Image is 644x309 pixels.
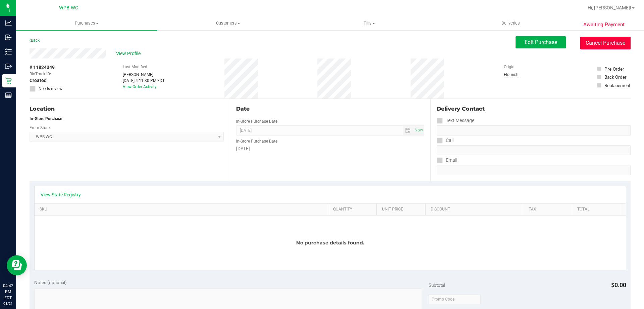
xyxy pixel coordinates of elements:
a: Discount [431,207,521,212]
inline-svg: Reports [5,92,12,99]
inline-svg: Analytics [5,20,12,26]
p: 04:42 PM EDT [3,283,13,301]
span: Created [30,77,47,84]
label: Last Modified [123,64,147,70]
strong: In-Store Purchase [30,116,62,121]
iframe: Resource center [7,255,27,275]
div: [DATE] [236,145,424,152]
a: Quantity [333,207,374,212]
a: Deliveries [440,16,581,30]
span: Subtotal [429,282,445,288]
a: Total [577,207,618,212]
span: Tills [299,20,439,26]
div: Delivery Contact [437,105,631,113]
input: Format: (999) 999-9999 [437,145,631,155]
a: Back [30,38,40,43]
div: Flourish [504,72,537,78]
a: Unit Price [382,207,423,212]
label: In-Store Purchase Date [236,138,277,144]
span: BioTrack ID: [30,71,51,77]
input: Promo Code [429,294,481,304]
button: Edit Purchase [516,36,566,48]
input: Format: (999) 999-9999 [437,125,631,136]
a: Tills [299,16,440,30]
span: Customers [158,20,298,26]
inline-svg: Inventory [5,48,12,55]
div: Pre-Order [604,66,624,72]
div: [PERSON_NAME] [123,72,165,78]
span: Purchases [16,20,157,26]
span: View Profile [116,50,143,57]
button: Cancel Purchase [580,37,631,49]
p: 08/21 [3,301,13,306]
span: - [53,71,54,77]
label: From Store [30,125,50,131]
span: Hi, [PERSON_NAME]! [588,5,631,10]
span: Deliveries [492,20,529,26]
span: $0.00 [611,281,626,288]
span: Needs review [39,86,62,92]
label: Origin [504,64,515,70]
a: View Order Activity [123,84,157,89]
div: Back Order [604,74,627,80]
a: Purchases [16,16,157,30]
a: Customers [157,16,299,30]
inline-svg: Inbound [5,34,12,41]
a: SKU [40,207,325,212]
a: View State Registry [41,191,81,198]
span: Notes (optional) [34,280,67,285]
span: Awaiting Payment [583,21,625,29]
label: Email [437,155,457,165]
div: Replacement [604,82,630,89]
span: WPB WC [59,5,78,11]
div: Date [236,105,424,113]
inline-svg: Retail [5,77,12,84]
label: Call [437,136,453,145]
span: Edit Purchase [525,39,557,45]
div: No purchase details found. [35,216,626,270]
a: Tax [529,207,570,212]
inline-svg: Outbound [5,63,12,70]
label: Text Message [437,116,474,125]
span: # 11824349 [30,64,55,71]
div: [DATE] 4:11:30 PM EDT [123,78,165,84]
label: In-Store Purchase Date [236,118,277,124]
div: Location [30,105,224,113]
